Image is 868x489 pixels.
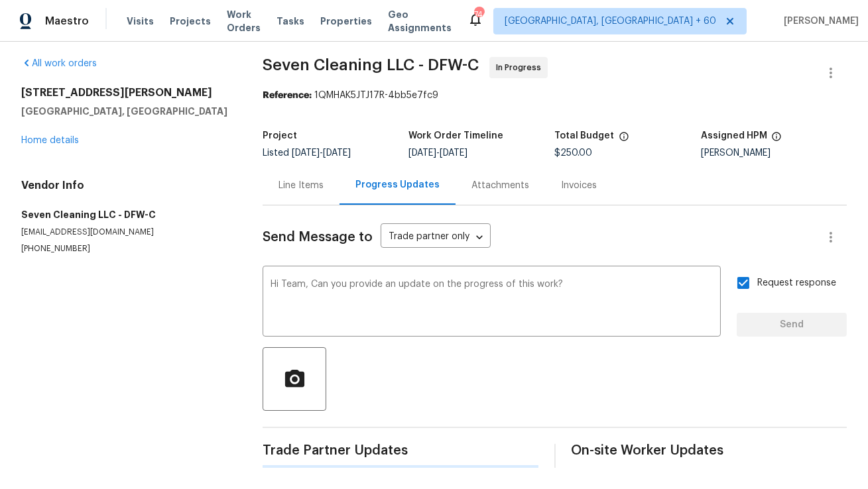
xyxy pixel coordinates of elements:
[440,148,467,158] span: [DATE]
[474,8,483,21] div: 744
[505,15,716,28] span: [GEOGRAPHIC_DATA], [GEOGRAPHIC_DATA] + 60
[21,179,231,192] h4: Vendor Info
[263,231,373,244] span: Send Message to
[496,61,546,74] span: In Progress
[263,148,351,158] span: Listed
[279,179,324,192] div: Line Items
[757,276,836,290] span: Request response
[408,148,467,158] span: -
[388,8,452,34] span: Geo Assignments
[271,280,713,326] textarea: Hi Team, Can you provide an update on the progress of this work?
[292,148,320,158] span: [DATE]
[263,91,312,100] b: Reference:
[771,131,782,148] span: The hpm assigned to this work order.
[21,227,231,238] p: [EMAIL_ADDRESS][DOMAIN_NAME]
[555,148,593,158] span: $250.00
[572,444,847,457] span: On-site Worker Updates
[701,148,847,158] div: [PERSON_NAME]
[227,8,261,34] span: Work Orders
[561,179,597,192] div: Invoices
[471,179,529,192] div: Attachments
[701,131,767,140] h5: Assigned HPM
[277,17,304,26] span: Tasks
[45,15,89,28] span: Maestro
[263,57,479,73] span: Seven Cleaning LLC - DFW-C
[778,15,859,28] span: [PERSON_NAME]
[408,148,436,158] span: [DATE]
[408,131,503,140] h5: Work Order Timeline
[263,89,847,102] div: 1QMHAK5JTJ17R-4bb5e7fc9
[21,136,79,145] a: Home details
[21,243,231,254] p: [PHONE_NUMBER]
[323,148,351,158] span: [DATE]
[127,15,154,28] span: Visits
[381,227,491,248] div: Trade partner only
[21,86,231,99] h2: [STREET_ADDRESS][PERSON_NAME]
[619,131,629,148] span: The total cost of line items that have been proposed by Opendoor. This sum includes line items th...
[320,15,372,28] span: Properties
[263,131,297,140] h5: Project
[555,131,615,140] h5: Total Budget
[292,148,351,158] span: -
[21,208,231,221] h5: Seven Cleaning LLC - DFW-C
[21,105,231,118] h5: [GEOGRAPHIC_DATA], [GEOGRAPHIC_DATA]
[355,178,440,191] div: Progress Updates
[21,59,97,68] a: All work orders
[170,15,211,28] span: Projects
[263,444,538,457] span: Trade Partner Updates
